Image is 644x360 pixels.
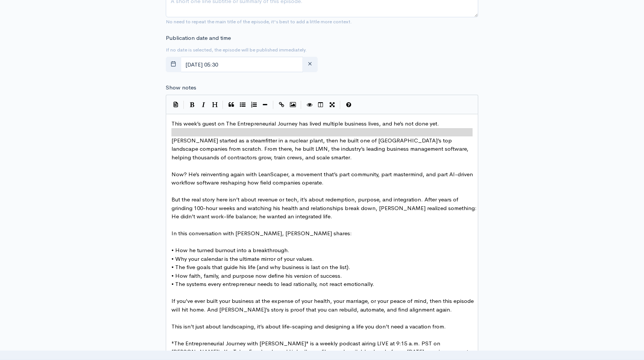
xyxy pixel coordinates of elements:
[171,137,470,161] span: [PERSON_NAME] started as a steamfitter in a nuclear plant, then he built one of [GEOGRAPHIC_DATA]...
[166,34,231,42] label: Publication date and time
[343,99,354,110] button: Markdown Guide
[171,263,350,271] span: • The five goals that guide his life (and why business is last on the list).
[171,230,352,237] span: In this conversation with [PERSON_NAME], [PERSON_NAME] shares:
[198,99,209,110] button: Italic
[223,101,223,109] i: |
[248,99,259,110] button: Numbered List
[171,272,342,279] span: • How faith, family, and purpose now define his version of success.
[166,57,181,72] button: toggle
[326,99,338,110] button: Toggle Fullscreen
[171,171,474,186] span: Now? He’s reinventing again with LeanScaper, a movement that’s part community, part mastermind, a...
[302,57,318,72] button: clear
[226,99,237,110] button: Quote
[183,101,184,109] i: |
[166,47,307,53] small: If no date is selected, the episode will be published immediately.
[166,18,352,25] small: No need to repeat the main title of the episode, it's best to add a little more context.
[209,99,220,110] button: Heading
[171,323,446,330] span: This isn’t just about landscaping, it’s about life-scaping and designing a life you don’t need a ...
[186,99,198,110] button: Bold
[170,98,181,110] button: Insert Show Notes Template
[237,99,248,110] button: Generic List
[273,101,274,109] i: |
[171,120,439,127] span: This week’s guest on The Entrepreneurial Journey has lived multiple business lives, and he’s not ...
[171,255,314,262] span: • Why your calendar is the ultimate mirror of your values.
[171,247,289,254] span: • How he turned burnout into a breakthrough.
[304,99,315,110] button: Toggle Preview
[259,99,271,110] button: Insert Horizontal Line
[171,196,478,220] span: But the real story here isn’t about revenue or tech, it’s about redemption, purpose, and integrat...
[287,99,299,110] button: Insert Image
[166,83,196,92] label: Show notes
[171,297,475,313] span: If you’ve ever built your business at the expense of your health, your marriage, or your peace of...
[340,101,341,109] i: |
[315,99,326,110] button: Toggle Side by Side
[276,99,287,110] button: Create Link
[301,101,302,109] i: |
[171,280,374,287] span: • The systems every entrepreneur needs to lead rationally, not react emotionally.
